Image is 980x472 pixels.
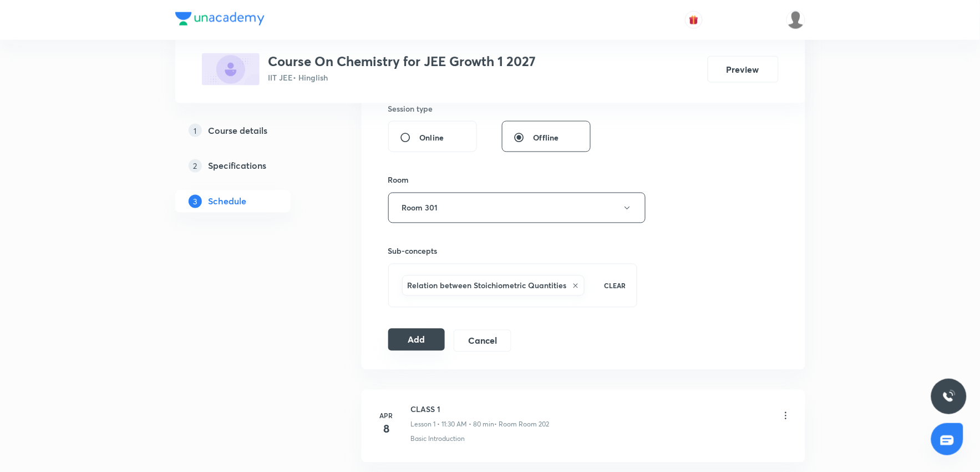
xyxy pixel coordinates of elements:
button: Preview [708,56,779,83]
a: Company Logo [175,12,265,28]
p: 2 [189,159,202,173]
h6: Room [388,174,409,186]
button: Room 301 [388,193,646,223]
img: ttu [942,390,956,403]
span: Offline [534,132,559,144]
h6: Sub-concepts [388,245,638,257]
p: Basic Introduction [411,434,465,444]
img: avatar [689,15,699,25]
p: 1 [189,124,202,137]
h6: CLASS 1 [411,404,550,415]
h5: Specifications [209,159,267,173]
h5: Schedule [209,195,247,208]
p: Lesson 1 • 11:30 AM • 80 min [411,420,495,430]
button: Add [388,329,445,351]
p: CLEAR [604,281,626,291]
span: Online [420,132,444,144]
h6: Session type [388,103,433,114]
h6: Relation between Stoichiometric Quantities [408,280,567,292]
button: Cancel [454,330,511,352]
img: Company Logo [175,12,265,26]
p: 3 [189,195,202,208]
h4: 8 [375,421,398,438]
h6: Apr [375,411,398,421]
p: IIT JEE • Hinglish [268,72,536,83]
p: • Room Room 202 [495,420,550,430]
a: 1Course details [175,119,326,142]
button: avatar [685,11,703,29]
h5: Course details [209,124,268,137]
a: 2Specifications [175,155,326,177]
img: Devendra Kumar [786,11,805,29]
h3: Course On Chemistry for JEE Growth 1 2027 [268,53,536,69]
img: 7B651FA8-BDB4-4456-9F0C-B97FFAEC1B00_plus.png [202,53,260,86]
